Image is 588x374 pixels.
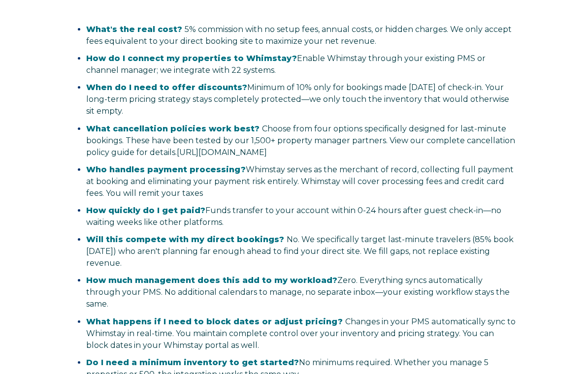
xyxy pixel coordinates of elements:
strong: How quickly do I get paid? [86,206,205,215]
span: Choose from four options specifically designed for last-minute bookings. These have been tested b... [86,124,515,157]
span: Zero. Everything syncs automatically through your PMS. No additional calendars to manage, no sepa... [86,276,510,309]
strong: Who handles payment processing? [86,165,246,174]
span: Minimum of 10% [247,83,312,92]
span: only for bookings made [DATE] of check-in. Your long-term pricing strategy stays completely prote... [86,83,509,116]
span: What cancellation policies work best? [86,124,260,133]
span: Will this compete with my direct bookings? [86,235,284,244]
span: Whimstay serves as the merchant of record, collecting full payment at booking and eliminating you... [86,165,514,198]
span: No. We specifically target last-minute travelers (85% book [DATE]) who aren't planning far enough... [86,235,514,268]
span: Funds transfer to your account within 0-24 hours after guest check-in—no waiting weeks like other... [86,206,501,227]
span: What happens if I need to block dates or adjust pricing? [86,317,343,326]
a: Vínculo https://salespage.whimstay.com/cancellation-policy-options [177,148,267,157]
span: What's the real cost? [86,25,182,34]
span: Changes in your PMS automatically sync to Whimstay in real-time. You maintain complete control ov... [86,317,516,350]
strong: How much management does this add to my workload? [86,276,337,285]
strong: When do I need to offer discounts? [86,83,247,92]
strong: How do I connect my properties to Whimstay? [86,54,297,63]
strong: Do I need a minimum inventory to get started? [86,358,299,367]
span: Enable Whimstay through your existing PMS or channel manager; we integrate with 22 systems. [86,54,486,75]
span: 5% commission with no setup fees, annual costs, or hidden charges. We only accept fees equivalent... [86,25,512,46]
